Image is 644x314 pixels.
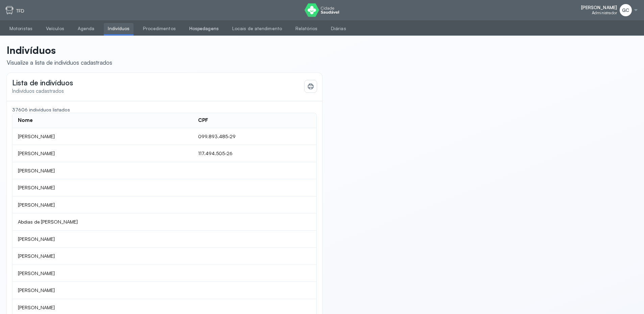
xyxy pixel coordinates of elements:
td: [PERSON_NAME] [13,128,193,145]
td: Abdias de [PERSON_NAME] [13,213,193,231]
td: [PERSON_NAME] [13,265,193,282]
td: [PERSON_NAME] [13,162,193,180]
div: CPF [198,117,208,124]
a: Procedimentos [139,23,180,34]
td: [PERSON_NAME] [13,145,193,162]
a: Hospedagens [185,23,223,34]
p: TFD [16,8,24,14]
span: [PERSON_NAME] [581,5,617,11]
td: [PERSON_NAME] [13,248,193,265]
td: [PERSON_NAME] [13,196,193,214]
a: Agenda [74,23,99,34]
a: Relatórios [291,23,321,34]
a: Diárias [327,23,350,34]
span: GC [622,7,629,13]
img: logo do Cidade Saudável [305,3,339,17]
span: Administrador [592,11,617,15]
a: Motoristas [5,23,37,34]
td: [PERSON_NAME] [13,231,193,248]
span: Indivíduos cadastrados [12,88,64,94]
a: Locais de atendimento [228,23,286,34]
td: [PERSON_NAME] [13,282,193,299]
img: tfd.svg [5,6,14,14]
div: 37606 indivíduos listados [12,107,317,113]
a: Indivíduos [104,23,134,34]
span: Lista de indivíduos [12,78,73,87]
td: [PERSON_NAME] [13,179,193,196]
div: Nome [18,117,33,124]
td: 099.893.485-29 [193,128,316,145]
div: Visualize a lista de indivíduos cadastrados [7,59,112,66]
a: Veículos [42,23,68,34]
p: Indivíduos [7,44,112,56]
td: 117.494.505-26 [193,145,316,162]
